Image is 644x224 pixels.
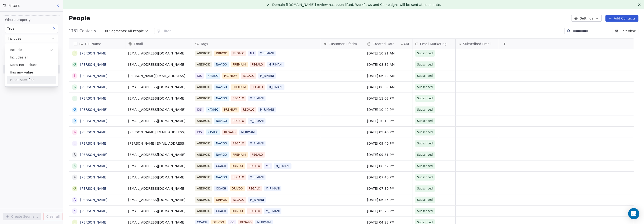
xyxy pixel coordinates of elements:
[192,39,321,49] div: Tags
[5,46,58,84] div: Suggestions
[80,187,107,190] a: [PERSON_NAME]
[258,107,276,112] span: M_RIMANI
[222,107,239,112] span: PREMIUM
[417,62,433,67] span: Subscribed
[85,42,101,46] span: Full Name
[367,152,409,157] span: [DATE] 09:31 PM
[367,85,409,89] span: [DATE] 06:39 AM
[250,62,265,67] span: REGALO
[417,73,433,78] span: Subscribed
[373,42,394,46] span: Created Date
[80,130,107,134] a: [PERSON_NAME]
[128,73,189,78] span: [PERSON_NAME][EMAIL_ADDRESS][DOMAIN_NAME]
[80,74,107,78] a: [PERSON_NAME]
[80,97,107,100] a: [PERSON_NAME]
[80,164,107,168] a: [PERSON_NAME]
[73,197,76,202] div: A
[73,62,76,67] div: G
[239,129,257,135] span: M_RIMANI
[417,164,433,168] span: Subscribed
[612,28,638,34] button: Edit View
[417,119,433,123] span: Subscribed
[206,107,220,112] span: NAVIGO
[201,42,208,46] span: Tags
[128,107,189,112] span: [EMAIL_ADDRESS][DOMAIN_NAME]
[248,141,266,146] span: M_RIMANI
[69,15,90,22] span: People
[195,107,204,112] span: IOS
[231,118,246,124] span: REGALO
[241,73,256,79] span: REGALO
[128,175,189,180] span: [EMAIL_ADDRESS][DOMAIN_NAME]
[7,69,56,76] div: Has any value
[214,152,229,158] span: NAVIGO
[417,209,433,213] span: Subscribed
[230,208,245,214] span: DRIVOO
[195,129,204,135] span: IOS
[73,152,76,157] div: R
[195,73,204,79] span: IOS
[128,141,189,146] span: [PERSON_NAME][EMAIL_ADDRESS][DOMAIN_NAME]
[248,50,256,56] span: M1
[80,85,107,89] a: [PERSON_NAME]
[214,118,229,124] span: NAVIGO
[214,163,228,169] span: COACH
[73,51,76,56] div: R
[128,186,189,191] span: [EMAIL_ADDRESS][DOMAIN_NAME]
[7,61,56,69] div: Does not include
[73,186,76,191] div: G
[195,208,212,214] span: ANDROID
[73,118,76,123] div: D
[231,197,246,203] span: REGALO
[7,54,56,61] div: Includes all
[80,198,107,202] a: [PERSON_NAME]
[367,96,409,101] span: [DATE] 11:03 PM
[420,42,453,46] span: Email Marketing Consent
[404,42,409,46] span: CAT
[367,209,409,213] span: [DATE] 05:28 PM
[267,62,284,67] span: M_RIMANI
[128,152,189,157] span: [EMAIL_ADDRESS][DOMAIN_NAME]
[128,209,189,213] span: [EMAIL_ADDRESS][DOMAIN_NAME]
[230,163,245,169] span: DRIVOO
[247,163,262,169] span: REGALO
[367,130,409,135] span: [DATE] 09:46 PM
[128,51,189,56] span: [EMAIL_ADDRESS][DOMAIN_NAME]
[214,50,229,56] span: DRIVOO
[264,163,272,169] span: M1
[250,84,265,90] span: REGALO
[73,175,76,180] div: A
[214,141,229,146] span: NAVIGO
[206,73,220,79] span: NAVIGO
[195,152,212,158] span: ANDROID
[80,153,107,157] a: [PERSON_NAME]
[195,163,212,169] span: ANDROID
[214,84,229,90] span: NAVIGO
[231,50,246,56] span: REGALO
[128,85,189,89] span: [EMAIL_ADDRESS][DOMAIN_NAME]
[128,96,189,101] span: [EMAIL_ADDRESS][DOMAIN_NAME]
[321,39,364,49] div: Customer Lifetime Value
[628,208,639,219] div: Open Intercom Messenger
[214,96,229,101] span: NAVIGO
[605,15,638,22] button: Add Contacts
[231,152,247,158] span: PREMIUM
[250,152,265,158] span: REGALO
[571,15,601,22] button: Settings
[247,208,262,214] span: REGALO
[195,141,212,146] span: ANDROID
[417,85,433,89] span: Subscribed
[248,96,266,101] span: M_RIMANI
[80,63,107,66] a: [PERSON_NAME]
[195,186,212,191] span: ANDROID
[258,73,276,79] span: M_RIMANI
[367,186,409,191] span: [DATE] 07:30 PM
[231,96,246,101] span: REGALO
[80,119,107,123] a: [PERSON_NAME]
[134,42,143,46] span: Email
[214,208,228,214] span: COACH
[248,197,266,203] span: M_RIMANI
[73,209,76,213] div: K
[80,51,107,55] a: [PERSON_NAME]
[412,39,455,49] div: Email Marketing Consent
